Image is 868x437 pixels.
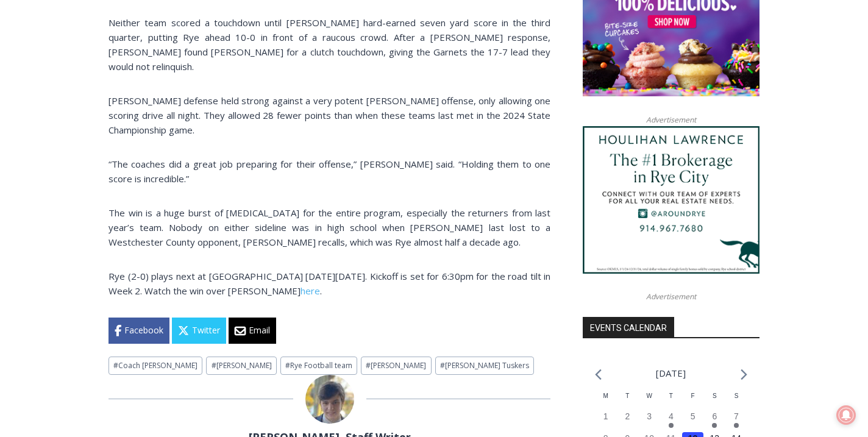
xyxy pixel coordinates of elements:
div: Wednesday [638,391,660,410]
span: Open Tues. - Sun. [PHONE_NUMBER] [4,126,119,172]
li: [DATE] [656,365,686,382]
img: Houlihan Lawrence The #1 Brokerage in Rye City [583,126,759,274]
time: 7 [734,411,739,421]
time: 1 [603,411,608,421]
div: Tuesday [617,391,639,410]
button: 1 [595,410,617,432]
a: here [301,285,320,297]
img: (PHOTO: MyRye.com 2024 Head Intern, Editor and now Staff Writer Charlie Morris. Contributed.)Char... [305,375,354,424]
div: Saturday [703,391,725,410]
span: Advertisement [634,114,708,126]
a: Open Tues. - Sun. [PHONE_NUMBER] [1,123,123,152]
div: 2 [127,103,133,115]
span: M [603,393,608,399]
div: Thursday [660,391,682,410]
span: Intern @ [DOMAIN_NAME] [319,121,565,149]
div: Monday [595,391,617,410]
button: 3 [638,410,660,432]
span: # [440,360,445,371]
span: # [113,360,118,371]
button: 7 Has events [725,410,747,432]
p: “The coaches did a great job preparing for their offense,” [PERSON_NAME] said. “Holding them to o... [108,157,550,186]
button: 6 Has events [703,410,725,432]
span: F [691,393,695,399]
em: Has events [734,423,739,428]
div: "[PERSON_NAME]'s draw is the fine variety of pristine raw fish kept on hand" [125,76,173,146]
div: / [136,103,139,115]
h4: [PERSON_NAME] Read Sanctuary Fall Fest: [DATE] [10,123,156,151]
div: "We would have speakers with experience in local journalism speak to us about their experiences a... [308,1,576,118]
span: # [366,360,371,371]
span: W [646,393,652,399]
time: 2 [625,411,630,421]
p: The win is a huge burst of [MEDICAL_DATA] for the entire program, especially the returners from l... [108,205,550,249]
button: 5 [682,410,704,432]
div: 6 [142,103,148,115]
a: #Coach [PERSON_NAME] [108,357,202,375]
button: 4 Has events [660,410,682,432]
time: 5 [691,411,695,421]
span: # [285,360,290,371]
a: Intern @ [DOMAIN_NAME] [293,118,591,152]
em: Has events [669,423,674,428]
button: 2 [617,410,639,432]
span: T [669,393,673,399]
a: Previous month [595,369,602,380]
a: #[PERSON_NAME] [206,357,276,375]
a: Facebook [108,318,169,343]
time: 4 [669,411,674,421]
a: Twitter [172,318,226,343]
div: Birds of Prey: Falcon and hawk demos [127,36,170,100]
a: #[PERSON_NAME] Tuskers [435,357,534,375]
a: Next month [741,369,747,380]
span: T [625,393,629,399]
div: Friday [682,391,704,410]
a: Email [229,318,276,343]
p: Neither team scored a touchdown until [PERSON_NAME] hard-earned seven yard score in the third qua... [108,15,550,74]
span: S [713,393,717,399]
a: #[PERSON_NAME] [361,357,431,375]
span: Advertisement [634,291,708,302]
span: S [735,393,739,399]
p: Rye (2-0) plays next at [GEOGRAPHIC_DATA] [DATE][DATE]. Kickoff is set for 6:30pm for the road ti... [108,269,550,298]
p: [PERSON_NAME] defense held strong against a very potent [PERSON_NAME] offense, only allowing one ... [108,93,550,137]
em: Has events [712,423,717,428]
div: Sunday [725,391,747,410]
h2: Events Calendar [583,317,674,338]
a: #Rye Football team [280,357,357,375]
a: [PERSON_NAME] Read Sanctuary Fall Fest: [DATE] [1,121,176,152]
span: # [212,360,216,371]
time: 3 [647,411,652,421]
time: 6 [712,411,717,421]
